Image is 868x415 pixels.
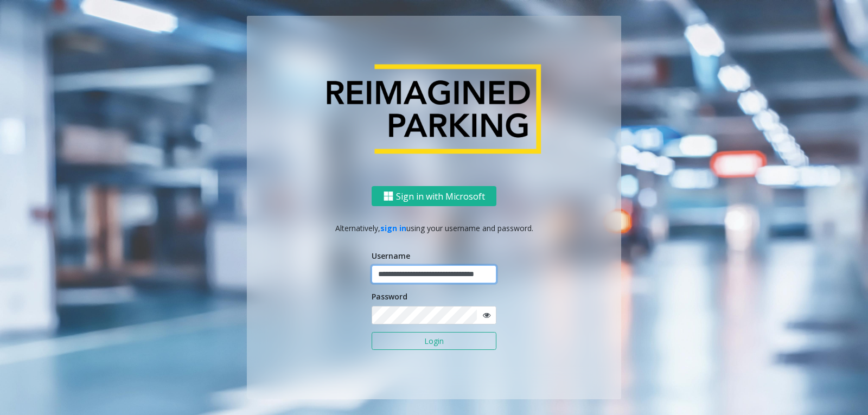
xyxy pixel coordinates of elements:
[372,186,496,206] button: Sign in with Microsoft
[380,223,406,233] a: sign in
[372,291,407,302] label: Password
[258,222,610,234] p: Alternatively, using your username and password.
[372,250,410,261] label: Username
[372,332,496,350] button: Login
